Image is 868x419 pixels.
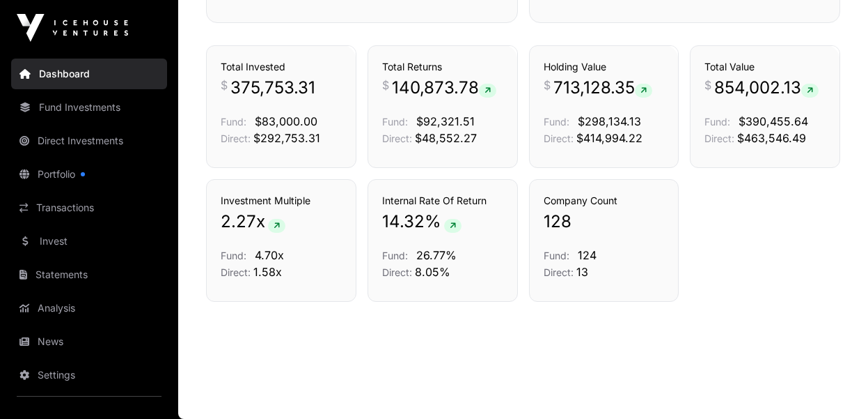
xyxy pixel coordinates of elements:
[11,226,167,257] a: Invest
[11,259,167,290] a: Statements
[382,250,408,261] span: Fund:
[382,132,412,144] span: Direct:
[544,77,551,93] span: $
[576,265,588,279] span: 13
[255,248,284,262] span: 4.70x
[221,132,251,144] span: Direct:
[221,266,251,278] span: Direct:
[737,131,806,145] span: $463,546.49
[798,352,868,419] iframe: Chat Widget
[704,132,734,144] span: Direct:
[553,77,652,99] span: 713,128.35
[576,131,642,145] span: $414,994.22
[416,248,457,262] span: 26.77%
[221,60,342,74] h3: Total Invested
[425,211,441,233] span: %
[704,77,711,93] span: $
[255,114,317,128] span: $83,000.00
[253,131,320,145] span: $292,753.31
[382,77,389,93] span: $
[221,194,342,208] h3: Investment Multiple
[739,114,808,128] span: $390,455.64
[382,211,425,233] span: 14.32
[704,116,730,128] span: Fund:
[544,211,571,233] span: 128
[221,250,246,261] span: Fund:
[382,60,503,74] h3: Total Returns
[392,77,496,99] span: 140,873.78
[11,125,167,156] a: Direct Investments
[11,360,167,390] a: Settings
[256,211,265,233] span: x
[544,266,574,278] span: Direct:
[221,77,228,93] span: $
[415,131,477,145] span: $48,552.27
[11,159,167,190] a: Portfolio
[382,194,503,208] h3: Internal Rate Of Return
[415,265,450,279] span: 8.05%
[11,293,167,323] a: Analysis
[11,92,167,123] a: Fund Investments
[221,211,256,233] span: 2.27
[578,114,641,128] span: $298,134.13
[382,116,408,128] span: Fund:
[230,77,315,99] span: 375,753.31
[11,59,167,89] a: Dashboard
[11,326,167,357] a: News
[382,266,412,278] span: Direct:
[416,114,475,128] span: $92,321.51
[704,60,826,74] h3: Total Value
[578,248,597,262] span: 124
[17,14,128,42] img: Icehouse Ventures Logo
[253,265,282,279] span: 1.58x
[544,250,569,261] span: Fund:
[11,192,167,223] a: Transactions
[544,60,665,74] h3: Holding Value
[544,132,574,144] span: Direct:
[544,116,569,128] span: Fund:
[714,77,819,99] span: 854,002.13
[544,194,665,208] h3: Company Count
[221,116,246,128] span: Fund:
